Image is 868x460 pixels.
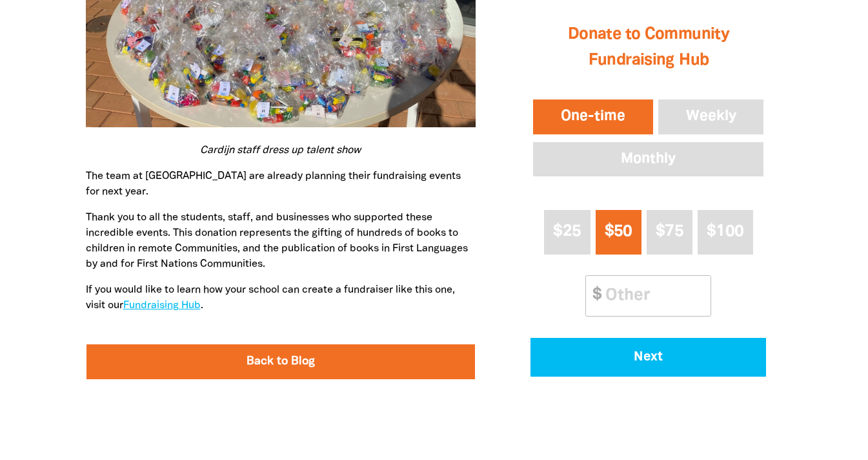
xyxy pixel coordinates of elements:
button: One-time [530,97,656,137]
button: $25 [544,210,590,255]
span: $75 [656,224,683,239]
span: $25 [553,224,581,239]
span: $100 [707,224,743,239]
button: $75 [647,210,692,255]
a: Back to Blog [86,344,476,379]
button: Pay with Credit Card [530,338,766,377]
button: $50 [596,210,641,255]
input: Other [596,276,711,315]
p: The team at [GEOGRAPHIC_DATA] are already planning their fundraising events for next year. [86,169,476,200]
span: $ [586,276,601,315]
button: Weekly [656,97,767,137]
h2: Donate to Community Fundraising Hub [530,9,766,87]
p: If you would like to learn how your school can create a fundraiser like this one, visit our . [86,282,476,313]
p: Thank you to all the students, staff, and businesses who supported these incredible events. This ... [86,210,476,272]
a: Fundraising Hub [123,301,201,310]
span: Next [549,351,749,364]
button: Monthly [530,140,766,180]
i: Cardijn staff dress up talent show [200,146,361,155]
span: $50 [605,224,632,239]
button: $100 [698,210,753,255]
